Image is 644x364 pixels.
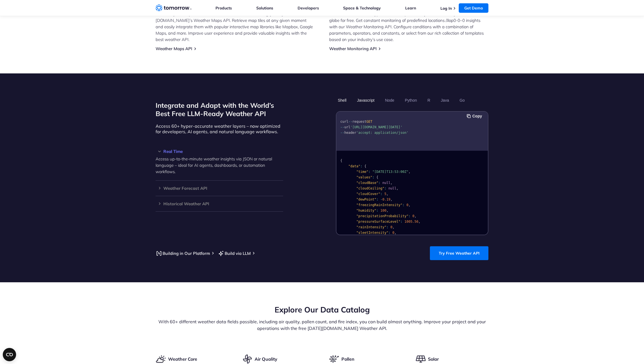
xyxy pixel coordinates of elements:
[344,125,350,129] span: url
[156,123,283,134] p: Access 60+ hyper-accurate weather layers – now optimized for developers, AI agents, and natural l...
[376,198,378,201] span: :
[386,192,388,196] span: ,
[383,96,396,105] button: Node
[459,3,488,13] a: Get Demo
[298,6,319,11] a: Developers
[348,164,360,168] span: "data"
[392,225,394,229] span: ,
[430,246,488,260] a: Try Free Weather API
[350,125,402,129] span: '[URL][DOMAIN_NAME][DATE]'
[409,170,410,174] span: ,
[336,96,348,105] button: Shell
[341,356,354,362] h3: Pollen
[356,181,378,185] span: "cloudBase"
[156,101,283,118] h2: Integrate and Adapt with the World’s Best Free LLM-Ready Weather API
[414,214,416,218] span: ,
[400,220,402,224] span: :
[382,181,391,185] span: null
[356,214,409,218] span: "precipitationProbability"
[366,120,372,124] span: GET
[406,203,408,207] span: 0
[409,214,410,218] span: :
[218,250,251,257] a: Build via LLM
[404,220,419,224] span: 1005.56
[356,186,384,190] span: "cloudCeiling"
[376,175,378,179] span: {
[458,96,467,105] button: Go
[409,203,410,207] span: ,
[156,11,315,43] p: Enhance your maps with accurate weather conditions using [DATE][DOMAIN_NAME]’s Weather Maps API. ...
[428,356,439,362] h3: Solar
[440,6,452,11] a: Log In
[368,170,370,174] span: :
[356,131,409,135] span: 'accept: application/json'
[356,209,376,212] span: "humidity"
[403,96,419,105] button: Python
[372,170,409,174] span: "[DATE]T13:53:00Z"
[381,192,382,196] span: :
[255,356,277,362] h3: Air Quality
[391,181,392,185] span: ,
[156,46,192,51] a: Weather Maps API
[348,120,352,124] span: --
[343,6,381,11] a: Space & Technology
[372,175,374,179] span: :
[419,220,420,224] span: ,
[256,6,273,11] a: Solutions
[386,209,388,212] span: ,
[356,231,389,235] span: "sleetIntensity"
[386,225,388,229] span: :
[384,192,386,196] span: 5
[356,225,386,229] span: "rainIntensity"
[352,120,366,124] span: request
[356,192,381,196] span: "cloudCover"
[364,164,366,168] span: {
[356,175,372,179] span: "values"
[215,6,232,11] a: Products
[355,96,376,105] button: Javascript
[391,225,392,229] span: 0
[340,125,344,129] span: --
[392,231,394,235] span: 0
[356,170,368,174] span: "time"
[356,203,402,207] span: "freezingRainIntensity"
[381,198,382,201] span: -
[402,203,404,207] span: :
[156,202,283,206] h3: Historical Weather API
[388,186,396,190] span: null
[439,96,451,105] button: Java
[405,6,416,11] a: Learn
[384,186,386,190] span: :
[391,198,392,201] span: ,
[156,4,192,12] a: Home link
[329,46,377,51] a: Weather Monitoring API
[467,113,484,119] button: Copy
[382,198,391,201] span: 0.19
[156,304,488,315] h2: Explore Our Data Catalog
[425,96,432,105] button: R
[340,131,344,135] span: --
[378,181,380,185] span: :
[360,164,362,168] span: :
[156,156,283,175] p: Access up-to-the-minute weather insights via JSON or natural language – ideal for AI agents, dash...
[156,318,488,332] p: With 60+ different weather data fields possible, including air quality, pollen count, and fire in...
[340,159,342,163] span: {
[376,209,378,212] span: :
[156,186,283,190] h3: Weather Forecast API
[412,214,414,218] span: 0
[344,131,356,135] span: header
[396,186,398,190] span: ,
[156,149,283,153] h3: Real Time
[3,348,16,361] button: Open CMP widget
[388,231,390,235] span: :
[156,250,210,257] a: Building in Our Platform
[356,198,376,201] span: "dewPoint"
[340,120,348,124] span: curl
[356,220,400,224] span: "pressureSurfaceLevel"
[381,209,387,212] span: 100
[168,356,197,362] h3: Weather Core
[329,11,488,43] p: Access ultra-accurate, hyperlocal data up to 14 days ahead for any location on the globe for free...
